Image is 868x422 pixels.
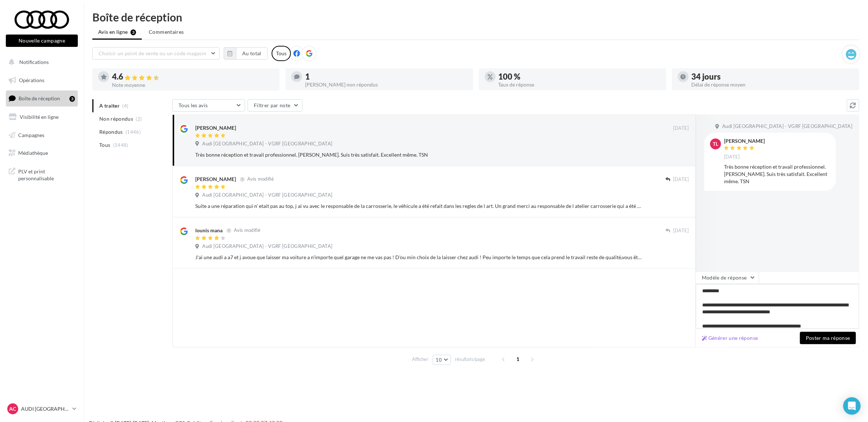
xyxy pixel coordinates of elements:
div: J'ai une audi a a7 et j avoue que laisser ma voiture a n'importe quel garage ne me vas pas ! D'ou... [195,254,642,261]
span: (2) [136,116,142,122]
a: AC AUDI [GEOGRAPHIC_DATA] [6,402,78,416]
div: Taux de réponse [499,82,660,87]
button: Générer une réponse [699,334,761,342]
span: 1 [512,353,524,365]
a: PLV et print personnalisable [4,164,79,185]
span: Audi [GEOGRAPHIC_DATA] - VGRF [GEOGRAPHIC_DATA] [722,123,852,130]
div: 1 [305,73,467,81]
span: (1446) [125,129,141,135]
button: Au total [224,47,268,60]
span: Tous [99,141,110,149]
button: Notifications [4,55,76,70]
div: Très bonne réception et travail professionnel. [PERSON_NAME]. Suis très satisfait. Excellent même... [195,151,642,158]
p: AUDI [GEOGRAPHIC_DATA] [21,405,69,413]
span: Tl [713,140,719,148]
div: [PERSON_NAME] [195,124,236,132]
span: Médiathèque [18,150,48,156]
span: [DATE] [724,154,740,160]
div: Open Intercom Messenger [843,397,861,415]
span: 10 [436,357,442,363]
button: Choisir un point de vente ou un code magasin [92,47,220,60]
button: 10 [433,355,451,365]
button: Poster ma réponse [800,332,856,344]
a: Médiathèque [4,145,79,161]
span: Visibilité en ligne [20,114,59,120]
span: Tous les avis [179,102,208,108]
div: Boîte de réception [92,12,859,23]
div: [PERSON_NAME] [195,176,236,183]
div: 34 jours [692,73,853,81]
div: 100 % [499,73,660,81]
span: [DATE] [673,125,689,132]
div: 4.6 [112,73,274,81]
span: Audi [GEOGRAPHIC_DATA] - VGRF [GEOGRAPHIC_DATA] [202,141,332,147]
div: [PERSON_NAME] non répondus [305,82,467,87]
button: Nouvelle campagne [6,35,78,47]
span: Commentaires [149,28,184,36]
div: Note moyenne [112,83,274,88]
div: Tous [272,46,291,61]
div: Très bonne réception et travail professionnel. [PERSON_NAME]. Suis très satisfait. Excellent même... [724,163,830,185]
a: Campagnes [4,128,79,143]
div: [PERSON_NAME] [724,138,765,144]
button: Filtrer par note [248,99,303,112]
span: AC [9,405,16,413]
span: [DATE] [673,176,689,183]
span: Notifications [19,59,49,65]
button: Modèle de réponse [696,272,759,284]
span: Audi [GEOGRAPHIC_DATA] - VGRF [GEOGRAPHIC_DATA] [202,243,332,250]
a: Boîte de réception3 [4,91,79,106]
span: Audi [GEOGRAPHIC_DATA] - VGRF [GEOGRAPHIC_DATA] [202,192,332,198]
div: Suite a une réparation qui n' etait pas au top, j ai vu avec le responsable de la carrosserie, le... [195,202,642,210]
span: (1448) [113,142,128,148]
span: résultats/page [455,356,485,363]
span: Boîte de réception [19,95,60,101]
span: Avis modifié [234,228,260,233]
div: 3 [69,96,75,102]
span: Non répondus [99,115,133,122]
span: Campagnes [18,132,44,138]
span: Répondus [99,128,123,136]
button: Tous les avis [172,99,245,112]
a: Opérations [4,73,79,88]
span: Afficher [412,356,429,363]
span: [DATE] [673,228,689,234]
div: lounis mana [195,227,223,234]
span: Avis modifié [247,176,274,182]
button: Au total [236,47,268,60]
span: Opérations [19,77,44,83]
span: PLV et print personnalisable [18,166,75,182]
a: Visibilité en ligne [4,109,79,125]
span: Choisir un point de vente ou un code magasin [99,50,206,56]
div: Délai de réponse moyen [692,82,853,87]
